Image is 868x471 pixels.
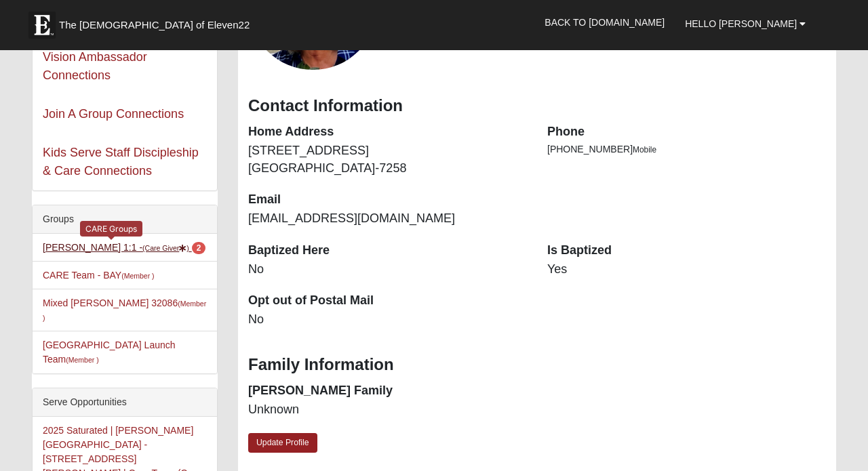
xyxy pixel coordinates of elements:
[33,205,217,234] div: Groups
[547,142,826,157] li: [PHONE_NUMBER]
[248,191,527,209] dt: Email
[22,5,293,39] a: The [DEMOGRAPHIC_DATA] of Eleven22
[43,146,199,178] a: Kids Serve Staff Discipleship & Care Connections
[633,145,656,155] span: Mobile
[43,298,206,323] a: Mixed [PERSON_NAME] 32086(Member )
[28,12,56,39] img: Eleven22 logo
[66,356,98,364] small: (Member )
[248,261,527,279] dd: No
[547,261,826,279] dd: Yes
[43,270,155,281] a: CARE Team - BAY(Member )
[547,123,826,141] dt: Phone
[33,388,217,417] div: Serve Opportunities
[248,433,317,453] a: Update Profile
[248,355,826,375] h3: Family Information
[675,7,816,41] a: Hello [PERSON_NAME]
[43,340,176,365] a: [GEOGRAPHIC_DATA] Launch Team(Member )
[248,210,527,228] dd: [EMAIL_ADDRESS][DOMAIN_NAME]
[248,96,826,116] h3: Contact Information
[248,292,527,310] dt: Opt out of Postal Mail
[142,244,189,252] small: (Care Giver )
[547,242,826,260] dt: Is Baptized
[59,18,250,32] span: The [DEMOGRAPHIC_DATA] of Eleven22
[80,221,142,237] div: CARE Groups
[192,242,206,254] span: number of pending members
[43,107,184,121] a: Join A Group Connections
[248,311,527,329] dd: No
[248,401,527,419] dd: Unknown
[248,142,527,177] dd: [STREET_ADDRESS] [GEOGRAPHIC_DATA]-7258
[685,18,797,29] span: Hello [PERSON_NAME]
[248,382,527,400] dt: [PERSON_NAME] Family
[248,123,527,141] dt: Home Address
[248,242,527,260] dt: Baptized Here
[121,272,154,280] small: (Member )
[43,242,205,253] a: [PERSON_NAME] 1:1 -(Care Giver) 2
[534,5,675,39] a: Back to [DOMAIN_NAME]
